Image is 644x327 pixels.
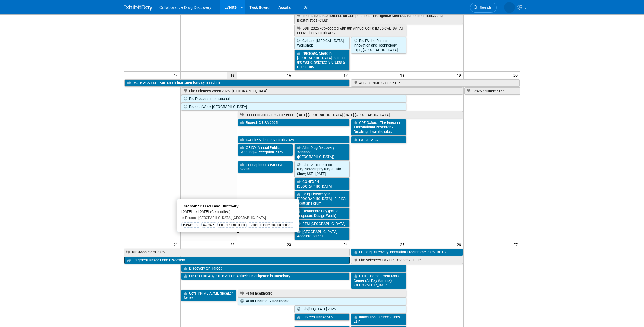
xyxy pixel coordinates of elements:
a: AI in Drug Discovery Xchange ([GEOGRAPHIC_DATA]) [294,144,350,160]
div: Added to individual calendars [248,222,293,228]
span: 22 [230,241,237,248]
span: Collaborative Drug Discovery [159,5,211,10]
span: 17 [343,72,350,79]
a: OBIO’s Annual Public Meeting & Reception 2025 [238,144,293,156]
a: BrazMedChem 2025 [464,87,520,95]
a: EU Drug Discovery Innovation Programme 2025 (DDIP) [351,249,463,256]
a: RSC-BMCS / SCI 23rd Medicinal Chemistry Symposium [124,79,350,87]
span: [GEOGRAPHIC_DATA], [GEOGRAPHIC_DATA] [196,216,266,220]
span: (Committed) [209,209,230,214]
span: Fragment Based Lead Discovery [181,204,239,208]
a: Discovery On Target [181,265,406,272]
div: Poster Committed [217,222,247,228]
a: Nucleate: Made in [GEOGRAPHIC_DATA], Built for the World: Science, Startups & Opentrons [294,50,350,71]
a: International Conference on Computational Intelligence Methods for Bioinformatics and Biostatisti... [294,12,463,24]
a: 8th RSC-CICAG/RSC-BMCS in Artificial Intelligence in Chemistry [181,272,350,280]
a: CONEXEN [GEOGRAPHIC_DATA] [294,178,350,190]
span: 15 [227,72,237,79]
div: [DATE] to [DATE] [181,209,294,214]
span: 24 [343,241,350,248]
a: Fragment Based Lead Discovery [124,257,350,264]
a: Life Sciences PA - Life Sciences Future [351,257,463,264]
a: Bio-EV the Forum Innovation and Technology Expo, [GEOGRAPHIC_DATA] [351,37,406,53]
a: [GEOGRAPHIC_DATA] - AcceleratorFest [294,228,350,240]
a: AI for healthcare [238,290,406,297]
span: 18 [400,72,407,79]
span: 19 [456,72,463,79]
a: Bio-Process International [181,95,406,103]
a: Healthcare Day (part of Singapore Design Week) [294,207,350,219]
a: RESI [GEOGRAPHIC_DATA] [294,220,350,228]
a: Japan Healthcare Conference - [DATE] [GEOGRAPHIC_DATA] [DATE] [GEOGRAPHIC_DATA] [238,111,463,119]
a: L&L at MBC [351,136,406,144]
a: AI for Pharma & Healthcare [238,297,406,305]
a: DDIF 2025 - Co-located with 8th Annual Cell & [MEDICAL_DATA] Innovation Summit #CGTI [294,25,406,36]
div: Q3 2025 [201,222,216,228]
a: Adriatic NMR Conference [351,79,520,87]
a: BrazMedChem 2025 [124,249,350,256]
span: 14 [173,72,180,79]
a: Biotech Week [GEOGRAPHIC_DATA] [181,103,406,111]
span: In-Person [181,216,196,220]
a: Drug Discovery in [GEOGRAPHIC_DATA] - ELRIG’s Scottish Forum [294,191,350,207]
span: 21 [173,241,180,248]
a: Search [470,3,497,13]
a: Bio-EV - Terremoto Bio/Cartography Bio/3T Bio Show, SSF - [DATE] [294,161,350,178]
span: 25 [400,241,407,248]
span: 27 [513,241,520,248]
div: EU/Central [181,222,200,228]
a: IC3 Life Science Summit 2025 [238,136,350,144]
a: Life Sciences Week 2025 - [GEOGRAPHIC_DATA] [181,87,463,95]
a: Cell and [MEDICAL_DATA] Workshop [294,37,350,49]
a: BTC - Special Event MaRS Center (All Day formula) - [GEOGRAPHIC_DATA] [351,272,406,289]
span: 23 [286,241,294,248]
img: ExhibitDay [124,5,152,11]
span: 20 [513,72,520,79]
a: CDF Oxford - The latest in Translational Research - Breaking down the silos [351,119,406,135]
span: 26 [456,241,463,248]
span: Search [478,5,491,10]
a: Innovation Factory - Lions Lair [351,313,406,325]
span: 16 [286,72,294,79]
a: Biotech Hanse 2025 [294,313,350,321]
a: UofT SpinUp Breakfast Social [238,161,293,173]
img: Dimitris Tsionos [504,2,515,13]
a: Biotech X USA 2025 [238,119,350,126]
a: Bio [US_STATE] 2025 [294,305,406,313]
a: UofT PRiME AI/ML Speaker Series [181,290,236,301]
